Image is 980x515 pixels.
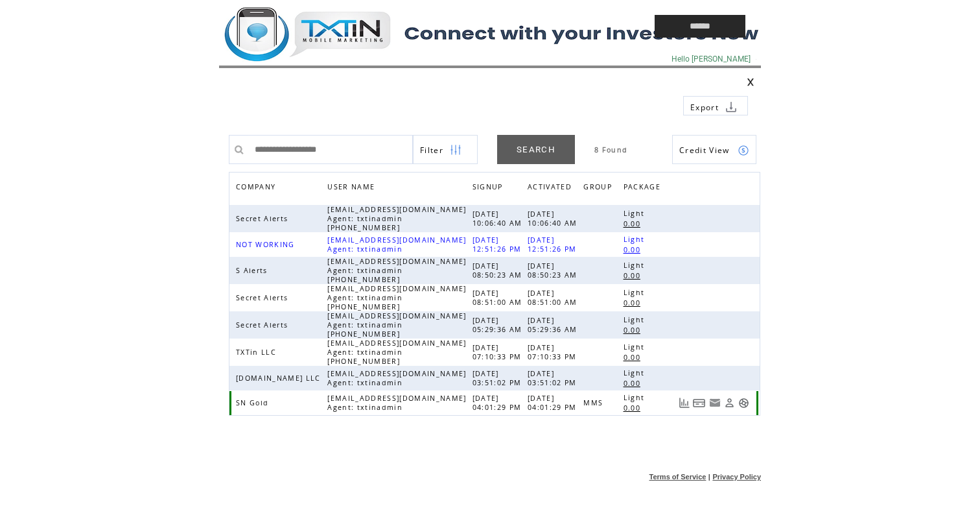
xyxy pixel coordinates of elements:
span: GROUP [583,179,615,198]
span: Light [624,288,648,297]
span: USER NAME [327,179,378,198]
span: [DATE] 08:50:23 AM [472,261,526,280]
span: [DATE] 07:10:33 PM [472,343,525,361]
a: GROUP [583,179,618,198]
a: 0.00 [624,270,647,281]
a: View Bills [693,398,706,409]
span: [DOMAIN_NAME] LLC [236,374,324,383]
a: 0.00 [624,218,647,229]
span: [DATE] 08:51:00 AM [472,289,526,307]
span: COMPANY [236,179,279,198]
span: Light [624,315,648,324]
span: SIGNUP [472,179,506,198]
a: 0.00 [624,297,647,308]
span: Hello [PERSON_NAME] [671,54,751,64]
span: 0.00 [624,379,644,388]
span: [DATE] 12:51:26 PM [472,235,525,254]
a: Privacy Policy [712,473,761,481]
a: Resend welcome email to this user [709,397,721,409]
span: Secret Alerts [236,320,291,329]
span: [EMAIL_ADDRESS][DOMAIN_NAME] Agent: txtinadmin [PHONE_NUMBER] [327,205,466,232]
span: Secret Alerts [236,293,291,302]
a: Filter [413,135,478,164]
span: ACTIVATED [528,179,575,198]
span: [DATE] 03:51:02 PM [528,369,580,387]
span: [DATE] 08:51:00 AM [528,289,581,307]
span: [EMAIL_ADDRESS][DOMAIN_NAME] Agent: txtinadmin [PHONE_NUMBER] [327,311,466,339]
span: [DATE] 10:06:40 AM [528,210,581,228]
span: 0.00 [624,298,644,307]
a: 0.00 [624,402,647,413]
a: 0.00 [624,352,647,363]
span: [DATE] 05:29:36 AM [472,316,526,334]
span: NOT WORKING [236,240,298,249]
span: [DATE] 04:01:29 PM [472,394,525,412]
a: 0.00 [624,377,647,389]
span: MMS [583,398,606,407]
span: Light [624,209,648,218]
span: [EMAIL_ADDRESS][DOMAIN_NAME] Agent: txtinadmin [PHONE_NUMBER] [327,257,466,284]
a: USER NAME [327,182,378,190]
span: | [708,473,710,481]
span: PACKAGE [624,179,664,198]
span: TXTin LLC [236,348,279,357]
span: S Alerts [236,266,271,275]
span: [DATE] 08:50:23 AM [528,261,581,280]
a: SIGNUP [472,182,506,190]
a: View Profile [724,398,735,409]
span: Light [624,235,648,244]
span: [DATE] 12:51:26 PM [528,235,580,254]
span: 0.00 [624,403,644,413]
span: Light [624,261,648,270]
a: ACTIVATED [528,179,578,198]
span: Light [624,393,648,402]
span: [EMAIL_ADDRESS][DOMAIN_NAME] Agent: txtinadmin [327,394,466,412]
a: Credit View [672,135,756,164]
span: SN Gold [236,398,272,407]
img: credits.png [738,145,749,156]
span: Light [624,342,648,352]
a: Export [683,96,748,115]
a: Terms of Service [649,473,706,481]
span: Show Credits View [679,145,730,156]
span: [DATE] 05:29:36 AM [528,316,581,334]
span: [EMAIL_ADDRESS][DOMAIN_NAME] Agent: txtinadmin [327,369,466,387]
span: 0.00 [624,326,644,335]
span: Export to csv file [690,102,719,113]
span: [DATE] 03:51:02 PM [472,369,525,387]
img: filters.png [450,136,461,165]
a: 0.00 [624,324,647,335]
img: download.png [725,101,737,113]
span: [EMAIL_ADDRESS][DOMAIN_NAME] Agent: txtinadmin [PHONE_NUMBER] [327,284,466,311]
a: PACKAGE [624,179,667,198]
span: [EMAIL_ADDRESS][DOMAIN_NAME] Agent: txtinadmin [327,235,466,254]
a: COMPANY [236,182,279,190]
span: 0.00 [624,353,644,362]
a: 0.00 [624,244,647,255]
a: SEARCH [497,135,575,164]
span: [EMAIL_ADDRESS][DOMAIN_NAME] Agent: txtinadmin [PHONE_NUMBER] [327,339,466,366]
span: 8 Found [594,145,627,154]
span: 0.00 [624,245,644,254]
span: [DATE] 04:01:29 PM [528,394,580,412]
span: 0.00 [624,271,644,280]
a: Support [738,398,749,409]
span: Light [624,368,648,377]
span: [DATE] 07:10:33 PM [528,343,580,361]
span: [DATE] 10:06:40 AM [472,210,526,228]
a: View Usage [679,398,690,409]
span: 0.00 [624,219,644,228]
span: Show filters [420,145,443,156]
span: Secret Alerts [236,214,291,223]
